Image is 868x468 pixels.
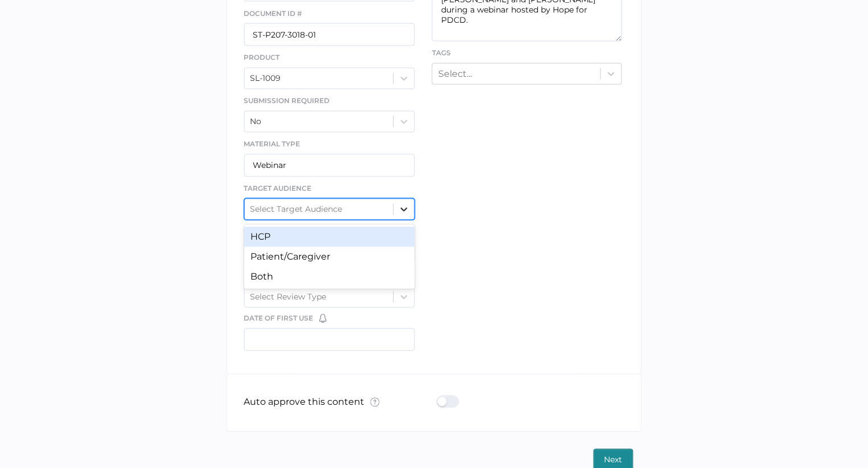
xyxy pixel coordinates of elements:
[250,292,327,302] div: Select Review Type
[244,397,380,410] p: Auto approve this content
[244,227,416,247] div: HCP
[319,314,327,323] img: bell-default.8986a8bf.svg
[244,184,312,193] span: Target Audience
[244,54,280,62] span: Product
[244,9,303,18] span: Document ID #
[250,117,262,127] div: No
[244,247,416,267] div: Patient/Caregiver
[250,204,343,215] div: Select Target Audience
[438,68,472,79] div: Select...
[371,398,380,407] img: tooltip-default.0a89c667.svg
[244,97,330,105] span: Submission Required
[244,267,416,287] div: Both
[250,73,281,84] div: SL-1009
[244,140,301,149] span: Material Type
[432,49,451,58] span: Tags
[244,314,314,324] span: Date of First Use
